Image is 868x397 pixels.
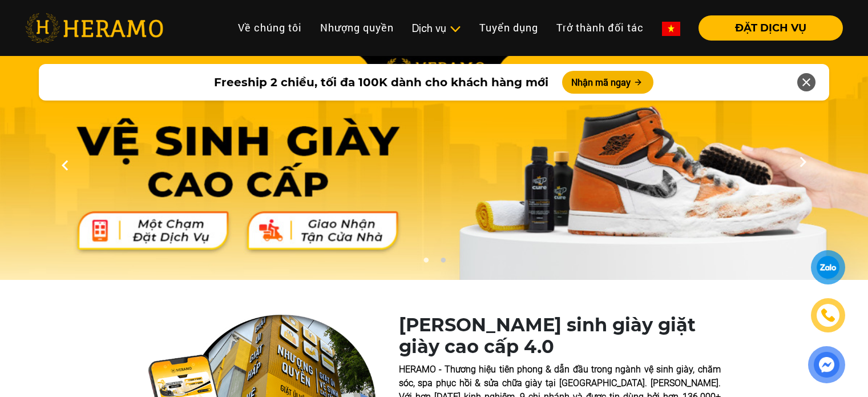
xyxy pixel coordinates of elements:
[662,22,680,36] img: vn-flag.png
[547,15,653,40] a: Trở thành đối tác
[562,71,653,94] button: Nhận mã ngay
[449,23,461,35] img: subToggleIcon
[821,308,835,322] img: phone-icon
[25,13,163,43] img: heramo-logo.png
[689,23,843,33] a: ĐẶT DỊCH VỤ
[470,15,547,40] a: Tuyển dụng
[699,15,843,41] button: ĐẶT DỊCH VỤ
[420,257,431,268] button: 1
[813,300,843,331] a: phone-icon
[412,21,461,36] div: Dịch vụ
[437,257,449,268] button: 2
[214,74,548,91] span: Freeship 2 chiều, tối đa 100K dành cho khách hàng mới
[229,15,311,40] a: Về chúng tôi
[311,15,403,40] a: Nhượng quyền
[399,314,721,358] h1: [PERSON_NAME] sinh giày giặt giày cao cấp 4.0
